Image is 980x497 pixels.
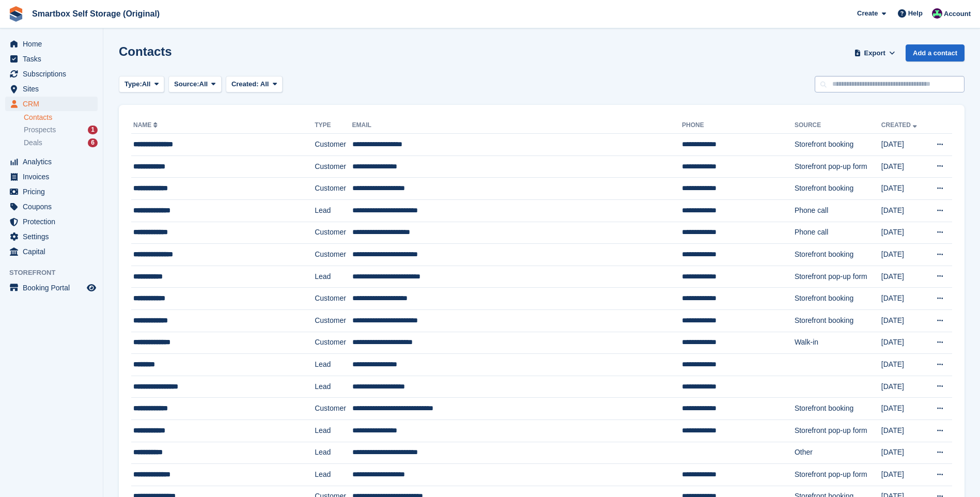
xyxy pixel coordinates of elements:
span: All [199,79,208,89]
th: Phone [682,117,795,134]
td: Customer [315,332,352,354]
span: Type: [125,79,142,89]
td: Lead [315,354,352,376]
span: Source: [174,79,199,89]
span: Storefront [9,268,103,278]
a: menu [5,169,98,184]
span: Prospects [24,125,56,135]
td: [DATE] [881,420,926,442]
span: Home [23,37,85,51]
td: [DATE] [881,199,926,222]
a: Preview store [85,282,98,294]
a: menu [5,244,98,259]
span: All [142,79,151,89]
a: menu [5,214,98,229]
td: Customer [315,178,352,200]
button: Source: All [168,76,222,93]
td: [DATE] [881,288,926,310]
span: Deals [24,138,42,148]
span: Invoices [23,169,85,184]
span: Pricing [23,184,85,199]
span: Help [908,8,923,19]
button: Type: All [119,76,164,93]
span: Sites [23,82,85,96]
td: Storefront pop-up form [795,266,881,288]
td: Other [795,442,881,464]
td: [DATE] [881,332,926,354]
td: [DATE] [881,354,926,376]
a: menu [5,229,98,244]
span: Export [864,48,885,58]
td: [DATE] [881,178,926,200]
td: Customer [315,156,352,178]
td: Storefront booking [795,288,881,310]
span: Protection [23,214,85,229]
td: [DATE] [881,442,926,464]
td: Storefront pop-up form [795,420,881,442]
span: Create [857,8,878,19]
td: Lead [315,376,352,398]
td: Customer [315,309,352,332]
a: menu [5,97,98,111]
a: menu [5,154,98,169]
span: Settings [23,229,85,244]
span: Capital [23,244,85,259]
td: Storefront pop-up form [795,156,881,178]
a: Name [133,121,160,129]
td: [DATE] [881,134,926,156]
a: menu [5,52,98,66]
a: Contacts [24,113,98,122]
td: Lead [315,266,352,288]
td: [DATE] [881,376,926,398]
span: Booking Portal [23,281,85,295]
td: [DATE] [881,309,926,332]
td: Customer [315,244,352,266]
td: Lead [315,199,352,222]
th: Source [795,117,881,134]
td: [DATE] [881,464,926,486]
td: Phone call [795,199,881,222]
td: Customer [315,222,352,244]
td: [DATE] [881,398,926,420]
th: Type [315,117,352,134]
th: Email [352,117,682,134]
span: Tasks [23,52,85,66]
td: Lead [315,464,352,486]
span: Analytics [23,154,85,169]
span: Account [944,9,971,19]
td: Customer [315,134,352,156]
td: Storefront pop-up form [795,464,881,486]
span: All [260,80,269,88]
td: [DATE] [881,222,926,244]
a: menu [5,199,98,214]
td: [DATE] [881,266,926,288]
button: Created: All [226,76,283,93]
td: Customer [315,288,352,310]
a: menu [5,82,98,96]
td: Storefront booking [795,244,881,266]
td: Walk-in [795,332,881,354]
a: Deals 6 [24,137,98,148]
td: Lead [315,420,352,442]
span: Coupons [23,199,85,214]
td: Storefront booking [795,309,881,332]
a: menu [5,184,98,199]
a: Created [881,121,919,129]
img: stora-icon-8386f47178a22dfd0bd8f6a31ec36ba5ce8667c1dd55bd0f319d3a0aa187defe.svg [8,6,24,22]
a: menu [5,281,98,295]
a: Smartbox Self Storage (Original) [28,5,164,22]
img: Alex Selenitsas [932,8,942,19]
button: Export [852,44,897,61]
a: menu [5,37,98,51]
td: Storefront booking [795,398,881,420]
div: 1 [88,126,98,134]
a: menu [5,67,98,81]
td: [DATE] [881,156,926,178]
td: Customer [315,398,352,420]
span: CRM [23,97,85,111]
h1: Contacts [119,44,172,58]
td: Storefront booking [795,134,881,156]
span: Created: [231,80,259,88]
a: Add a contact [906,44,965,61]
div: 6 [88,138,98,147]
